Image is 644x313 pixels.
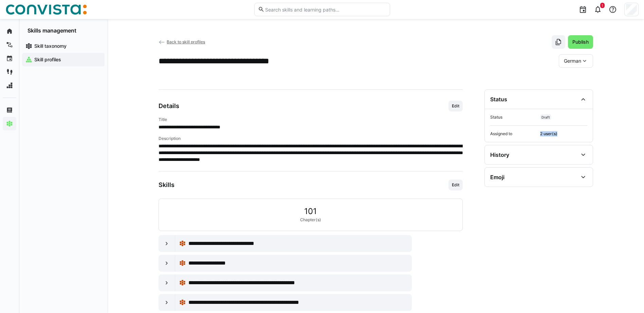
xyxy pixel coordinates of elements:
span: 2 user(s) [540,131,587,137]
span: Publish [571,39,590,45]
div: Emoji [490,174,504,181]
span: Status [490,114,537,120]
div: Status [490,96,507,103]
h3: Skills [159,181,174,189]
span: Draft [541,115,550,119]
button: Publish [568,35,593,49]
span: Edit [451,182,460,188]
span: Edit [451,103,460,109]
a: Back to skill profiles [159,39,205,44]
span: 101 [304,207,317,216]
input: Search skills and learning paths… [264,6,386,13]
button: Edit [448,180,463,190]
h4: Description [159,136,463,141]
button: Edit [448,101,463,111]
span: 1 [602,3,603,7]
span: Assigned to [490,131,537,137]
h3: Details [159,102,179,110]
h4: Title [159,117,463,122]
span: Back to skill profiles [167,39,205,44]
span: German [564,58,581,64]
span: Chapter(s) [300,217,321,223]
div: History [490,151,509,158]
